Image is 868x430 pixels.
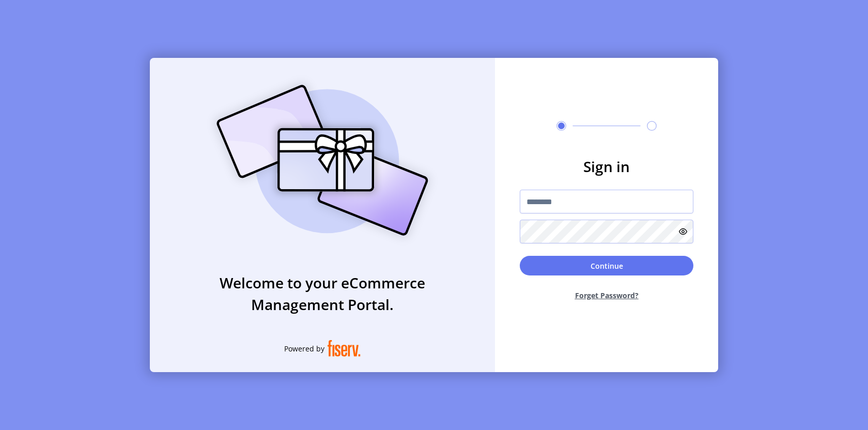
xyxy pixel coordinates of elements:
button: Continue [520,256,693,275]
img: card_Illustration.svg [201,73,444,247]
h3: Sign in [520,156,693,177]
span: Powered by [284,343,324,354]
button: Forget Password? [520,282,693,309]
h3: Welcome to your eCommerce Management Portal. [150,272,495,315]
